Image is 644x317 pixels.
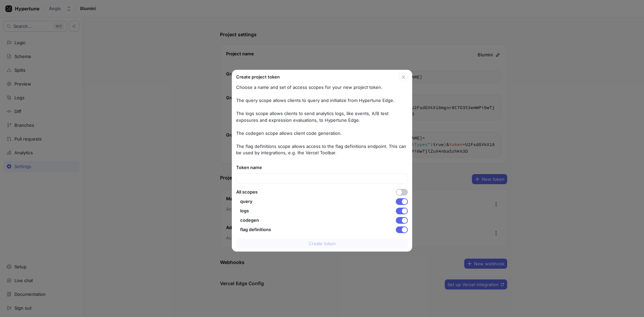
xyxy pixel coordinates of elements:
p: Choose a name and set of access scopes for your new project token. The query scope allows clients... [236,84,408,156]
p: Token name [236,164,408,171]
div: Create project token [236,74,399,81]
p: codegen [240,217,259,224]
p: All scopes [236,189,258,196]
span: Create token [309,242,336,246]
p: flag definitions [240,226,271,233]
button: Create token [236,239,408,249]
p: query [240,198,253,205]
p: logs [240,208,249,214]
